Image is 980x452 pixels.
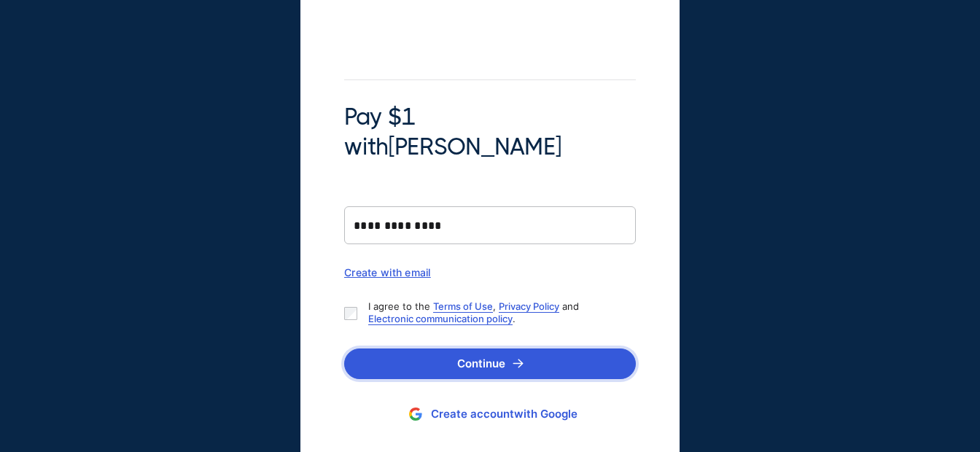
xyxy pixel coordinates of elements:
a: Privacy Policy [499,300,559,312]
a: Electronic communication policy [368,313,513,324]
a: Terms of Use [433,300,493,312]
button: Continue [344,348,636,379]
span: Pay $1 with [PERSON_NAME] [344,102,636,163]
div: Create with email [344,266,636,278]
button: Create accountwith Google [344,401,636,428]
p: I agree to the , and . [368,300,624,325]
